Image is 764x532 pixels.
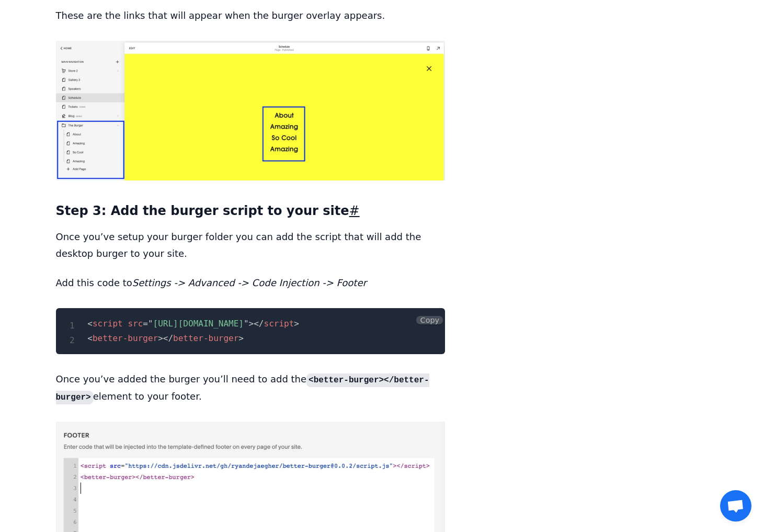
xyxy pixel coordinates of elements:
[56,371,445,405] p: Once you’ve added the burger you’ll need to add the element to your footer.
[254,319,264,329] span: </
[56,7,445,24] p: These are the links that will appear when the burger overlay appears.
[56,373,429,404] code: <better-burger></better-burger>
[416,316,443,324] button: Copy
[254,319,294,329] span: script
[720,490,751,522] a: Åpne chat
[56,201,445,220] h3: Step 3: Add the burger script to your site
[158,333,163,343] span: >
[148,319,153,329] span: "
[238,333,244,343] span: >
[132,277,367,288] em: Settings -> Advanced -> Code Injection -> Footer
[294,319,299,329] span: >
[56,229,445,262] p: Once you’ve setup your burger folder you can add the script that will add the desktop burger to y...
[143,319,248,329] span: [URL][DOMAIN_NAME]
[87,333,158,343] span: better-burger
[87,319,93,329] span: <
[56,275,445,291] p: Add this code to
[143,319,148,329] span: =
[87,333,93,343] span: <
[249,319,254,329] span: >
[128,319,143,329] span: src
[163,333,173,343] span: </
[244,319,249,329] span: "
[163,333,239,343] span: better-burger
[349,203,360,218] a: #
[87,319,122,329] span: script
